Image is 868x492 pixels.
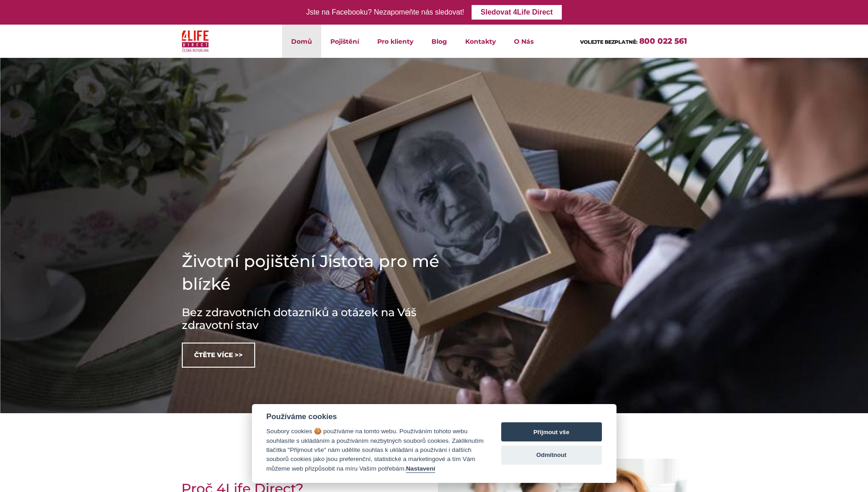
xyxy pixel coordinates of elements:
[501,422,602,441] button: Přijmout vše
[406,465,435,473] button: Nastavení
[456,25,505,58] a: Kontakty
[472,5,562,20] a: Sledovat 4Life Direct
[501,446,602,465] button: Odmítnout
[282,25,321,58] a: Domů
[182,250,455,295] h1: Životní pojištění Jistota pro mé blízké
[182,28,209,54] img: 4Life Direct Česká republika logo
[267,427,484,473] div: Soubory cookies 🍪 používáme na tomto webu. Používáním tohoto webu souhlasíte s ukládáním a použív...
[182,343,255,368] a: Čtěte více >>
[182,306,455,332] h3: Bez zdravotních dotazníků a otázek na Váš zdravotní stav
[580,39,637,45] span: VOLEJTE BEZPLATNĚ:
[422,25,456,58] a: Blog
[639,36,687,46] a: 800 022 561
[306,6,464,19] div: Jste na Facebooku? Nezapomeňte nás sledovat!
[267,412,484,421] div: Používáme cookies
